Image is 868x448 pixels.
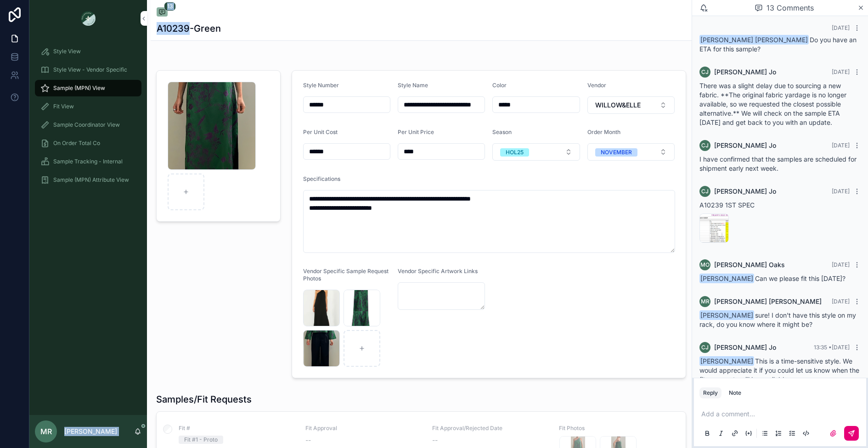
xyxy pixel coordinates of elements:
span: Fit View [53,103,74,110]
div: NOVEMBER [601,148,632,157]
span: Style Name [398,82,428,89]
span: MO [700,261,710,269]
span: Fit Approval [305,425,421,432]
span: Sample (MPN) View [53,84,105,92]
a: Style View [35,43,141,60]
span: Fit Photos [559,425,675,432]
span: Color [492,82,507,89]
span: [PERSON_NAME] Jo [714,343,776,352]
span: Fit # [179,425,294,432]
span: Per Unit Price [398,129,434,135]
button: 13 [157,7,168,18]
span: [DATE] [832,68,850,75]
span: [PERSON_NAME] [699,356,754,366]
button: Select Button [587,143,675,161]
span: -- [432,436,438,445]
a: Sample Coordinator View [35,117,141,133]
button: Reply [699,387,721,398]
div: HOL25 [506,148,524,157]
h1: A10239-Green [157,22,221,35]
span: [DATE] [832,261,850,268]
span: Sample Coordinator View [53,121,120,129]
span: Style View - Vendor Specific [53,66,127,73]
span: Fit Approval/Rejected Date [432,425,548,432]
span: Style Number [303,82,339,89]
a: Style View - Vendor Specific [35,62,141,78]
span: sure! I don't have this style on my rack, do you know where it might be? [699,311,856,328]
span: [PERSON_NAME] [699,310,754,320]
a: Sample (MPN) Attribute View [35,172,141,188]
img: App logo [81,11,96,26]
a: Sample (MPN) View [35,80,141,96]
span: 13 Comments [767,2,814,13]
span: 13 [164,2,176,11]
button: Select Button [587,96,675,114]
span: CJ [701,68,709,76]
span: On Order Total Co [53,140,100,147]
span: Sample (MPN) Attribute View [53,176,129,184]
span: -- [305,436,311,445]
span: [PERSON_NAME] Jo [714,67,776,77]
span: [PERSON_NAME] [PERSON_NAME] [714,297,822,306]
span: Can we please fit this [DATE]? [699,274,845,282]
span: Sample Tracking - Internal [53,158,123,165]
span: Do you have an ETA for this sample? [699,36,857,53]
span: CJ [701,188,709,195]
span: I have confirmed that the samples are scheduled for shipment early next week. [699,155,857,172]
span: This is a time-sensitive style. We would appreciate it if you could let us know when the fit comm... [699,357,859,383]
span: 13:35 • [DATE] [814,344,850,351]
div: There was a slight delay due to sourcing a new fabric. **The original fabric yardage is no longer... [699,81,861,127]
div: Fit #1 - Proto [184,436,218,444]
span: [DATE] [832,188,850,195]
h1: Samples/Fit Requests [156,393,252,406]
span: Order Month [587,129,620,135]
div: Note [729,389,741,397]
p: [PERSON_NAME] [64,427,117,436]
span: MR [701,298,710,305]
span: [DATE] [832,298,850,305]
span: MR [40,426,52,437]
a: Sample Tracking - Internal [35,153,141,170]
span: [PERSON_NAME] [PERSON_NAME] [699,35,809,45]
span: [PERSON_NAME] Oaks [714,260,785,269]
span: Season [492,129,512,135]
span: CJ [701,344,709,351]
span: Specifications [303,175,340,182]
span: [DATE] [832,142,850,149]
span: WILLOW&ELLE [595,101,641,110]
span: A10239 1ST SPEC [699,201,755,209]
span: Vendor Specific Sample Request Photos [303,268,389,282]
span: Per Unit Cost [303,129,338,135]
span: Style View [53,48,81,55]
span: Vendor [587,82,606,89]
span: [PERSON_NAME] Jo [714,141,776,150]
span: CJ [701,142,709,149]
button: Note [725,387,745,398]
span: Vendor Specific Artwork Links [398,268,478,274]
a: Fit View [35,98,141,115]
span: [PERSON_NAME] [699,274,754,283]
div: scrollable content [29,37,147,200]
span: [PERSON_NAME] Jo [714,187,776,196]
span: [DATE] [832,24,850,31]
button: Select Button [492,143,580,161]
a: On Order Total Co [35,135,141,151]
